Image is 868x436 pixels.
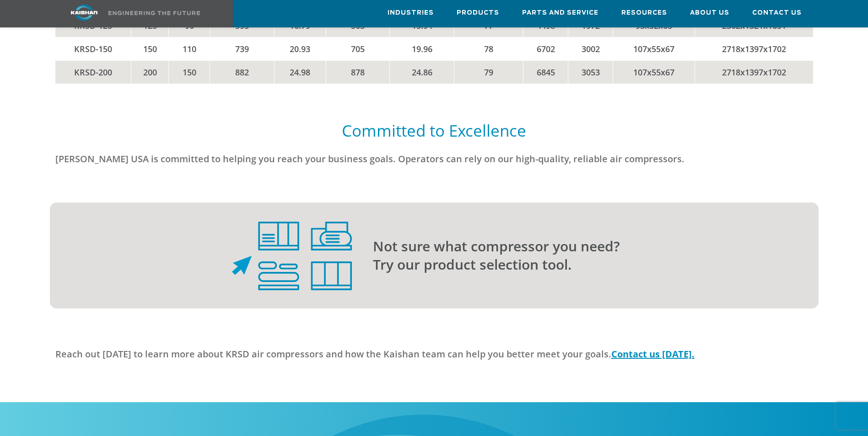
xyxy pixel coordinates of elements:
[108,11,200,15] img: Engineering the future
[523,61,568,84] td: 6845
[326,37,390,61] td: 705
[621,8,667,18] span: Resources
[695,61,813,84] td: 2718x1397x1702
[522,0,598,25] a: Parts and Service
[326,61,390,84] td: 878
[275,61,326,84] td: 24.98
[373,237,782,274] p: Not sure what compressor you need? Try our product selection tool.
[232,222,352,290] img: product select tool icon
[695,37,813,61] td: 2718x1397x1702
[275,37,326,61] td: 20.93
[454,61,523,84] td: 79
[210,61,275,84] td: 882
[568,37,613,61] td: 3002
[613,61,695,84] td: 107x55x67
[752,0,802,25] a: Contact Us
[169,37,210,61] td: 110
[388,8,434,18] span: Industries
[457,8,499,18] span: Products
[621,0,667,25] a: Resources
[50,5,119,21] img: kaishan logo
[454,37,523,61] td: 78
[388,0,434,25] a: Industries
[55,150,782,168] p: [PERSON_NAME] USA is committed to helping you reach your business goals. Operators can rely on ou...
[131,37,169,61] td: 150
[690,8,729,18] span: About Us
[752,8,802,18] span: Contact Us
[390,37,454,61] td: 19.96
[55,61,131,84] td: KRSD-200
[523,37,568,61] td: 6702
[611,348,695,360] a: Contact us [DATE].
[613,37,695,61] td: 107x55x67
[169,61,210,84] td: 150
[568,61,613,84] td: 3053
[690,0,729,25] a: About Us
[210,37,275,61] td: 739
[55,345,782,363] p: Reach out [DATE] to learn more about KRSD air compressors and how the Kaishan team can help you b...
[55,37,131,61] td: KRSD-150
[522,8,598,18] span: Parts and Service
[55,222,352,290] div: product select tool icon
[131,61,169,84] td: 200
[390,61,454,84] td: 24.86
[457,0,499,25] a: Products
[55,120,813,141] h5: Committed to Excellence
